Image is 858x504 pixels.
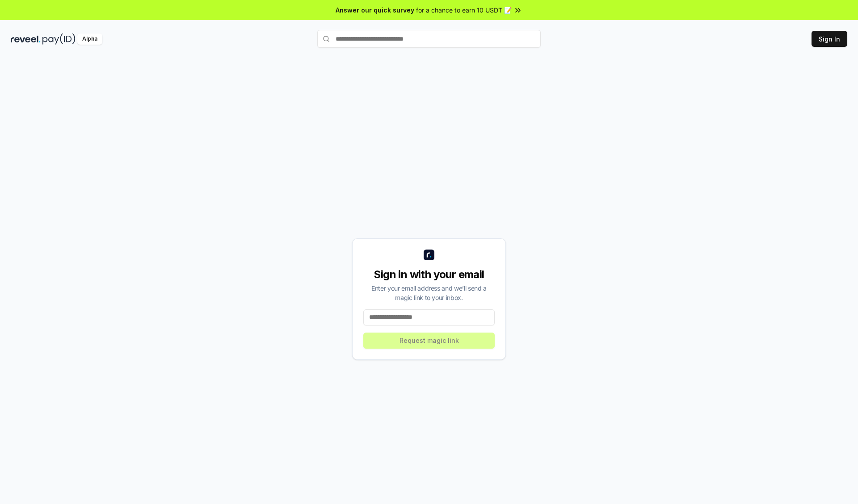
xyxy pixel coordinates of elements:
span: for a chance to earn 10 USDT 📝 [416,5,512,15]
div: Enter your email address and we’ll send a magic link to your inbox. [363,283,495,302]
div: Alpha [77,33,102,45]
img: logo_small [424,250,434,260]
img: pay_id [42,33,76,45]
button: Sign In [812,31,847,47]
img: reveel_dark [11,33,41,45]
span: Answer our quick survey [336,5,414,15]
div: Sign in with your email [363,267,495,282]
